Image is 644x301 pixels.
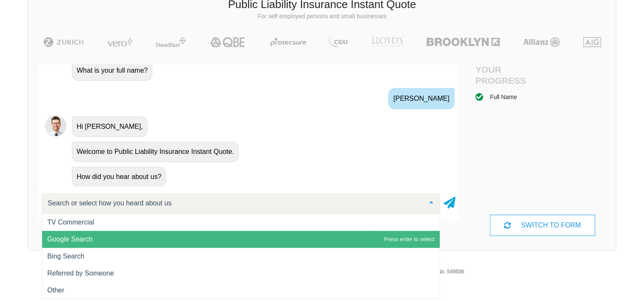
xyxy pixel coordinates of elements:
p: For self employed persons and small businesses [34,12,610,21]
div: [PERSON_NAME] [388,88,455,109]
div: SWITCH TO FORM [490,215,595,236]
img: Allianz | Public Liability Insurance [519,37,564,47]
div: Welcome to Public Liability Insurance Instant Quote. [72,142,239,162]
img: LLOYD's | Public Liability Insurance [367,37,408,47]
div: How did you hear about us? [72,167,166,187]
span: Other [47,287,64,294]
span: Referred by Someone [47,270,114,277]
img: Vero | Public Liability Insurance [103,37,136,47]
img: AIG | Public Liability Insurance [580,37,605,47]
div: What is your full name? [72,60,152,81]
img: Protecsure | Public Liability Insurance [267,37,310,47]
div: Hi [PERSON_NAME], [72,116,148,137]
span: Bing Search [47,253,84,260]
span: TV Commercial [47,219,94,226]
img: Brooklyn | Public Liability Insurance [423,37,503,47]
img: Chatbot | PLI [45,115,66,136]
img: QBE | Public Liability Insurance [205,37,251,47]
img: Zurich | Public Liability Insurance [40,37,88,47]
div: Full Name [490,92,517,102]
h4: Your Progress [475,64,543,85]
input: Search or select how you heard about us [46,199,423,207]
img: Steadfast | Public Liability Insurance [152,37,189,47]
span: Google Search [47,236,93,243]
img: CGU | Public Liability Insurance [325,37,351,47]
